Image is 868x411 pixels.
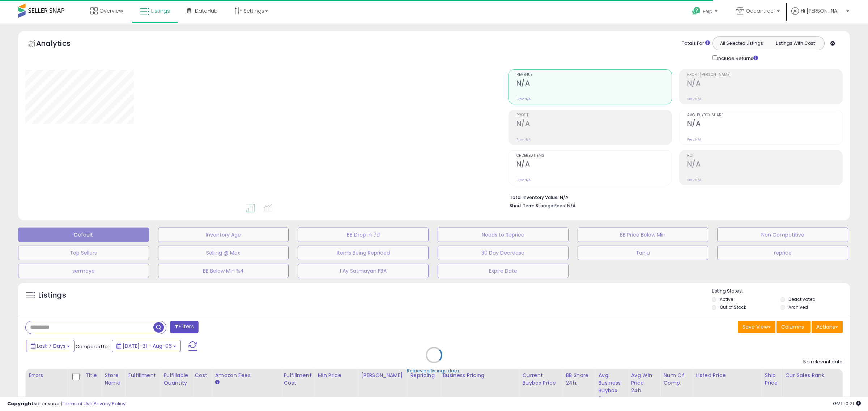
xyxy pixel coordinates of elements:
span: Hi [PERSON_NAME] [801,7,844,14]
button: All Selected Listings [715,39,769,48]
button: Listings With Cost [768,39,822,48]
b: Short Term Storage Fees: [510,203,566,209]
span: Profit [516,113,672,117]
h2: N/A [516,79,672,89]
div: seller snap | | [7,401,125,407]
small: Prev: N/A [516,137,531,142]
button: BB Price Below Min [578,228,709,242]
span: Revenue [516,73,672,77]
h2: N/A [687,160,842,170]
div: Include Returns [707,54,767,62]
b: Total Inventory Value: [510,194,559,200]
span: ROI [687,154,842,158]
h2: N/A [516,120,672,129]
button: BB Below Min %4 [158,264,289,278]
button: Items Being Repriced [298,246,429,260]
small: Prev: N/A [687,97,701,101]
button: Tanju [578,246,709,260]
h2: N/A [687,120,842,129]
h5: Analytics [36,38,85,50]
i: Get Help [692,7,701,16]
button: Inventory Age [158,228,289,242]
button: Non Competitive [717,228,848,242]
span: Help [703,8,712,14]
button: reprice [717,246,848,260]
button: 30 Day Decrease [438,246,569,260]
strong: Copyright [7,400,34,407]
div: Retrieving listings data.. [407,368,461,374]
button: BB Drop in 7d [298,228,429,242]
button: sermaye [18,264,149,278]
small: Prev: N/A [516,97,531,101]
button: Expire Date [438,264,569,278]
h2: N/A [516,160,672,170]
button: 1 Ay Satmayan FBA [298,264,429,278]
span: Profit [PERSON_NAME] [687,73,842,77]
span: Listings [151,7,170,14]
span: Avg. Buybox Share [687,113,842,117]
small: Prev: N/A [687,137,701,142]
small: Prev: N/A [687,178,701,182]
button: Top Sellers [18,246,149,260]
button: Selling @ Max [158,246,289,260]
span: Ordered Items [516,154,672,158]
h2: N/A [687,79,842,89]
button: Default [18,228,149,242]
a: Hi [PERSON_NAME] [791,7,849,23]
span: DataHub [195,7,218,14]
div: Totals For [682,40,710,47]
span: Overview [99,7,123,14]
small: Prev: N/A [516,178,531,182]
span: Oceantree. [746,7,775,14]
li: N/A [510,192,837,201]
button: Needs to Reprice [438,228,569,242]
a: Help [686,1,725,23]
span: N/A [567,202,576,209]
